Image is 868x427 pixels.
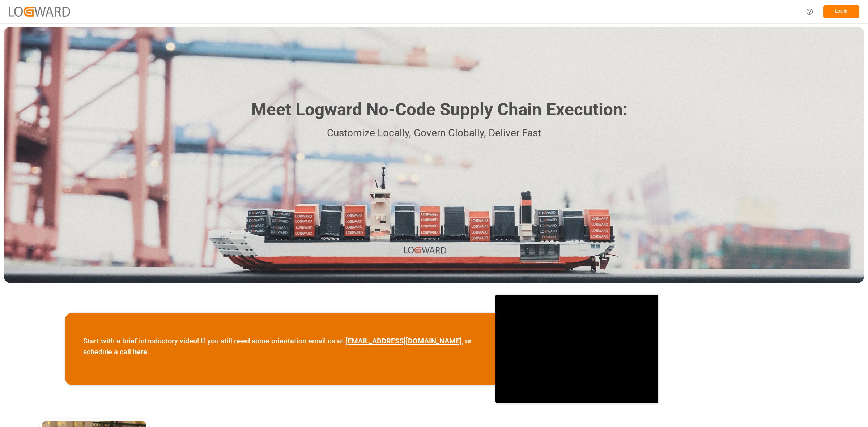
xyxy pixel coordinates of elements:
[83,336,477,357] p: Start with a brief introductory video! If you still need some orientation email us at , or schedu...
[801,4,818,20] button: Help Center
[251,97,627,123] h1: Meet Logward No-Code Supply Chain Execution:
[345,337,462,345] a: [EMAIL_ADDRESS][DOMAIN_NAME]
[133,347,147,356] a: here
[241,125,627,141] p: Customize Locally, Govern Globally, Deliver Fast
[9,7,70,16] img: Logward_new_orange.png
[495,295,658,403] iframe: video
[823,5,859,18] button: Log In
